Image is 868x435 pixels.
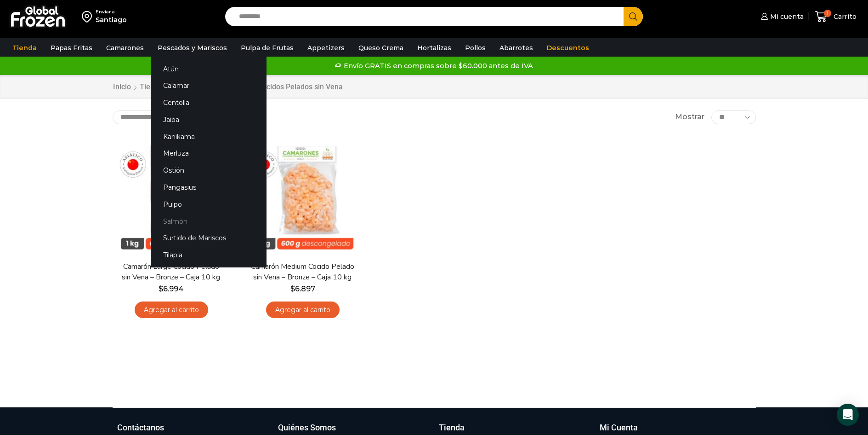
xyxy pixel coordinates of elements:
a: Camarón Large Cocido Pelado sin Vena – Bronze – Caja 10 kg [118,261,224,283]
a: Pescados y Mariscos [153,39,232,57]
div: Enviar a [96,9,127,15]
select: Pedido de la tienda [113,110,230,124]
a: Centolla [151,94,267,111]
bdi: 6.897 [290,284,315,293]
a: Merluza [151,145,267,162]
div: Open Intercom Messenger [837,404,859,426]
a: Hortalizas [413,39,456,57]
a: Queso Crema [354,39,408,57]
a: Mi cuenta [759,7,804,26]
a: Jaiba [151,111,267,128]
a: Appetizers [303,39,349,57]
a: Kanikama [151,128,267,145]
a: Ostión [151,162,267,179]
a: Inicio [113,82,131,93]
a: Pollos [460,39,490,57]
h1: Camarones Cocidos Pelados sin Vena [218,82,343,91]
a: Abarrotes [495,39,538,57]
a: Descuentos [542,39,594,57]
span: $ [290,284,295,293]
h3: Mi Cuenta [600,422,638,434]
a: 1 Carrito [813,6,859,28]
h3: Tienda [439,422,465,434]
h3: Quiénes Somos [278,422,336,434]
span: 1 [824,10,831,17]
img: address-field-icon.svg [82,9,96,24]
span: Mi cuenta [768,12,804,21]
a: Pulpa de Frutas [236,39,298,57]
a: Papas Fritas [46,39,97,57]
span: $ [159,284,163,293]
button: Search button [624,7,643,26]
a: Tilapia [151,247,267,264]
a: Camarón Medium Cocido Pelado sin Vena – Bronze – Caja 10 kg [250,261,355,283]
span: Mostrar [675,112,704,122]
a: Pangasius [151,179,267,196]
h3: Contáctanos [117,422,164,434]
a: Agregar al carrito: “Camarón Large Cocido Pelado sin Vena - Bronze - Caja 10 kg” [135,302,208,319]
span: Carrito [831,12,857,21]
div: Santiago [96,15,127,24]
a: Calamar [151,77,267,94]
a: Pulpo [151,196,267,213]
a: Agregar al carrito: “Camarón Medium Cocido Pelado sin Vena - Bronze - Caja 10 kg” [266,302,340,319]
bdi: 6.994 [159,284,184,293]
nav: Breadcrumb [113,82,343,93]
a: Atún [151,60,267,77]
a: Surtido de Mariscos [151,230,267,247]
a: Tienda [139,82,163,93]
a: Camarones [102,39,148,57]
a: Tienda [8,39,41,57]
a: Salmón [151,213,267,230]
